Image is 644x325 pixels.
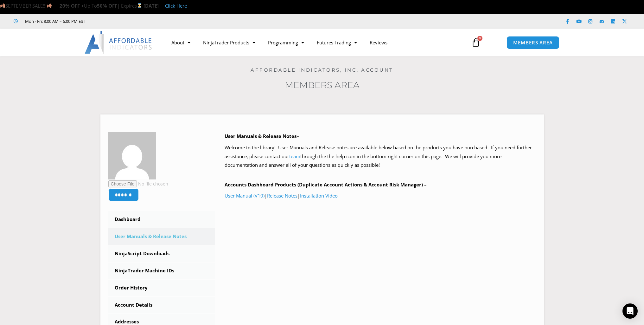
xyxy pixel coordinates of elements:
span: 0 [477,36,482,41]
div: Open Intercom Messenger [622,303,638,319]
a: NinjaScript Downloads [108,245,215,262]
a: 0 [462,33,490,52]
strong: 50% OFF [97,3,117,9]
p: | | [225,192,536,200]
img: LogoAI | Affordable Indicators – NinjaTrader [85,31,153,54]
a: Futures Trading [310,35,363,50]
nav: Menu [165,35,464,50]
a: About [165,35,197,50]
a: Members Area [285,80,360,90]
img: ab37afd1b4651a01a9f7e97aa93c1d8d4ef2d56c038269a4271abf63ff5a6c4a [108,132,156,179]
b: Accounts Dashboard Products (Duplicate Account Actions & Account Risk Manager) – [225,181,427,188]
b: User Manuals & Release Notes– [225,133,299,139]
img: ⌛ [137,3,142,8]
a: User Manuals & Release Notes [108,228,215,245]
p: Welcome to the library! User Manuals and Release notes are available below based on the products ... [225,143,536,170]
span: Mon - Fri: 8:00 AM – 6:00 PM EST [23,17,85,25]
a: Release Notes [267,192,297,199]
strong: [DATE] [143,3,159,9]
a: Reviews [363,35,394,50]
a: Programming [262,35,310,50]
a: MEMBERS AREA [507,36,559,49]
a: Affordable Indicators, Inc. Account [251,67,393,73]
a: Dashboard [108,211,215,228]
span: MEMBERS AREA [513,40,553,45]
a: Account Details [108,297,215,313]
a: Order History [108,280,215,296]
a: User Manual (V10) [225,192,265,199]
a: Installation Video [300,192,338,199]
a: team [289,153,300,159]
img: 🍂 [0,3,5,8]
a: NinjaTrader Products [197,35,262,50]
img: 🍂 [47,3,52,8]
a: NinjaTrader Machine IDs [108,263,215,279]
a: Click Here [165,3,187,9]
strong: 20% OFF + [60,3,84,9]
iframe: Customer reviews powered by Trustpilot [94,18,189,24]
